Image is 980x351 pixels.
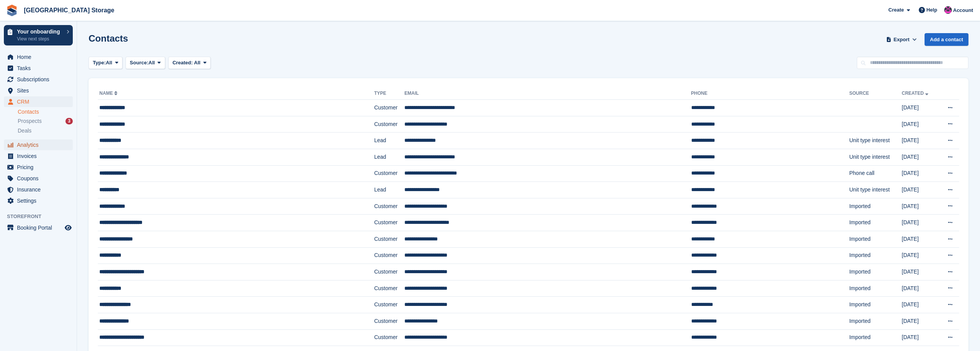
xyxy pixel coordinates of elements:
span: Home [17,52,63,62]
span: All [149,59,155,67]
button: Export [885,33,918,46]
td: [DATE] [902,247,938,264]
span: Created: [173,60,193,65]
span: Settings [17,195,63,206]
td: Customer [374,215,405,231]
td: [DATE] [902,100,938,116]
td: Lead [374,182,405,198]
td: Imported [849,215,901,231]
td: [DATE] [902,215,938,231]
span: Help [926,6,937,14]
span: Invoices [17,151,63,161]
td: [DATE] [902,149,938,165]
td: [DATE] [902,264,938,280]
td: Unit type interest [849,182,901,198]
span: Insurance [17,184,63,195]
p: View next steps [17,35,63,42]
td: Customer [374,329,405,346]
td: [DATE] [902,133,938,149]
td: Customer [374,198,405,215]
td: Imported [849,297,901,313]
td: [DATE] [902,329,938,346]
a: menu [4,85,73,96]
a: menu [4,173,73,184]
span: Coupons [17,173,63,184]
td: [DATE] [902,182,938,198]
td: Customer [374,165,405,182]
td: Customer [374,313,405,329]
a: Name [99,91,119,96]
img: stora-icon-8386f47178a22dfd0bd8f6a31ec36ba5ce8667c1dd55bd0f319d3a0aa187defe.svg [6,5,18,16]
td: [DATE] [902,313,938,329]
span: CRM [17,96,63,107]
td: Imported [849,329,901,346]
a: menu [4,63,73,74]
td: Customer [374,100,405,116]
td: [DATE] [902,165,938,182]
span: Type: [93,59,106,67]
th: Type [374,87,405,100]
button: Created: All [168,57,211,69]
td: Imported [849,264,901,280]
a: menu [4,222,73,233]
button: Type: All [89,57,122,69]
a: Preview store [64,223,73,232]
span: Sites [17,85,63,96]
a: menu [4,151,73,161]
span: Account [953,7,973,14]
a: [GEOGRAPHIC_DATA] Storage [21,4,117,17]
span: Pricing [17,162,63,173]
span: Create [888,6,904,14]
span: All [194,60,201,65]
td: Imported [849,231,901,247]
a: Contacts [18,108,73,116]
td: Imported [849,247,901,264]
a: Add a contact [925,33,968,46]
span: Prospects [18,118,42,125]
td: [DATE] [902,231,938,247]
span: Booking Portal [17,222,63,233]
td: Imported [849,198,901,215]
img: Jantz Morgan [944,6,952,14]
p: Your onboarding [17,29,63,34]
th: Email [404,87,691,100]
div: 3 [65,118,73,124]
td: Customer [374,264,405,280]
td: Unit type interest [849,133,901,149]
th: Phone [691,87,849,100]
td: [DATE] [902,297,938,313]
td: [DATE] [902,116,938,133]
td: Unit type interest [849,149,901,165]
a: menu [4,195,73,206]
td: Lead [374,149,405,165]
span: Subscriptions [17,74,63,85]
span: Export [894,36,910,44]
a: menu [4,74,73,85]
a: Your onboarding View next steps [4,25,73,45]
span: Deals [18,127,32,134]
td: Imported [849,313,901,329]
td: Customer [374,231,405,247]
a: Deals [18,127,73,135]
a: menu [4,52,73,62]
td: [DATE] [902,198,938,215]
a: Prospects 3 [18,117,73,125]
th: Source [849,87,901,100]
span: Analytics [17,139,63,150]
a: menu [4,162,73,173]
a: Created [902,91,930,96]
td: Phone call [849,165,901,182]
span: Source: [130,59,148,67]
td: Customer [374,116,405,133]
td: Customer [374,247,405,264]
a: menu [4,96,73,107]
a: menu [4,184,73,195]
td: Lead [374,133,405,149]
td: [DATE] [902,280,938,297]
td: Customer [374,297,405,313]
a: menu [4,139,73,150]
span: Storefront [7,213,77,220]
span: All [106,59,112,67]
span: Tasks [17,63,63,74]
td: Customer [374,280,405,297]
